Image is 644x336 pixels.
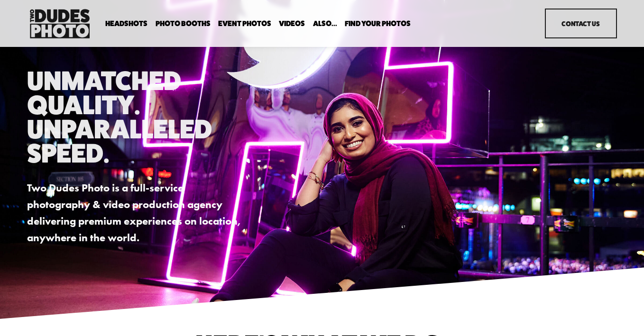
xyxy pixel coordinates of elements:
a: Contact Us [545,9,617,38]
img: Two Dudes Photo | Headshots, Portraits &amp; Photo Booths [27,7,92,41]
a: Event Photos [218,19,271,28]
a: Videos [279,19,305,28]
a: folder dropdown [105,19,147,28]
a: folder dropdown [313,19,337,28]
span: Photo Booths [156,20,211,27]
span: Find Your Photos [345,20,411,27]
a: folder dropdown [156,19,211,28]
span: Headshots [105,20,147,27]
strong: Two Dudes Photo is a full-service photography & video production agency delivering premium experi... [27,181,243,244]
h1: Unmatched Quality. Unparalleled Speed. [27,68,245,165]
a: folder dropdown [345,19,411,28]
span: Also... [313,20,337,27]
